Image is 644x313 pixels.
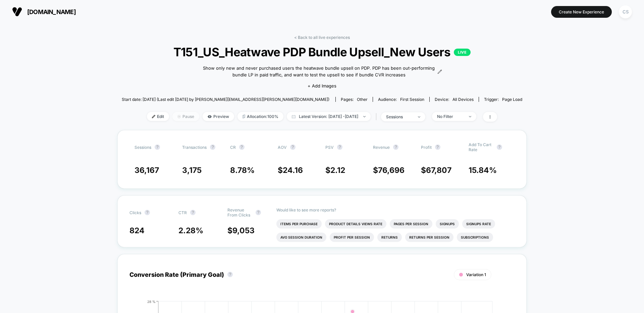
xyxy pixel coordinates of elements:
span: $ [421,166,451,175]
p: LIVE [454,49,471,56]
li: Subscriptions [457,233,493,242]
button: ? [190,210,196,215]
span: Start date: [DATE] (Last edit [DATE] by [PERSON_NAME][EMAIL_ADDRESS][PERSON_NAME][DOMAIN_NAME]) [122,97,329,102]
a: < Back to all live experiences [294,35,350,40]
span: Add To Cart Rate [469,142,493,152]
span: 8.78 % [230,166,255,175]
button: ? [145,210,150,215]
span: CR [230,145,236,150]
span: Revenue [373,145,390,150]
span: Preview [203,112,234,121]
tspan: 28 % [147,300,156,304]
img: Visually logo [12,7,22,17]
span: + Add Images [308,83,336,88]
img: end [177,115,181,118]
span: 67,807 [426,166,451,175]
span: $ [227,226,255,235]
li: Product Details Views Rate [325,219,386,229]
div: sessions [386,114,413,119]
div: Trigger: [484,97,522,102]
li: Returns [377,233,402,242]
span: 3,175 [182,166,202,175]
button: ? [435,144,440,150]
span: $ [373,166,405,175]
span: Pause [172,112,199,121]
button: ? [256,210,261,215]
span: PSV [325,145,334,150]
span: Transactions [182,145,207,150]
span: Profit [421,145,432,150]
div: Audience: [378,97,424,102]
span: Allocation: 100% [237,112,283,121]
button: ? [290,144,296,150]
button: ? [239,144,245,150]
li: Pages Per Session [390,219,432,229]
span: 76,696 [378,166,405,175]
span: Clicks [129,210,141,215]
button: CS [617,5,634,19]
p: Would like to see more reports? [276,207,515,212]
li: Items Per Purchase [276,219,322,229]
button: Create New Experience [551,6,612,18]
li: Signups [436,219,459,229]
button: ? [337,144,342,150]
img: end [469,116,471,117]
img: calendar [292,115,296,118]
li: Profit Per Session [330,233,374,242]
span: [DOMAIN_NAME] [27,8,76,15]
span: Sessions [135,145,151,150]
button: ? [393,144,398,150]
button: ? [497,144,502,150]
span: $ [325,166,345,175]
span: 2.28 % [178,226,203,235]
img: edit [152,115,155,118]
span: Variation 1 [466,272,486,277]
span: First Session [400,97,424,102]
span: 36,167 [135,166,159,175]
div: CS [619,5,632,18]
button: [DOMAIN_NAME] [10,6,78,17]
span: Edit [147,112,169,121]
span: Page Load [502,97,522,102]
span: AOV [278,145,287,150]
span: Show only new and never purchased users the heatwave bundle upsell on PDP. PDP has been out-perfo... [202,65,436,78]
span: 2.12 [330,166,345,175]
span: | [374,112,381,122]
span: T151_US_Heatwave PDP Bundle Upsell_New Users [142,45,502,59]
span: Revenue From Clicks [227,207,252,217]
button: ? [210,144,215,150]
span: CTR [178,210,187,215]
li: Returns Per Session [405,233,453,242]
li: Avg Session Duration [276,233,326,242]
span: Device: [429,97,479,102]
span: all devices [452,97,474,102]
span: 9,053 [232,226,255,235]
li: Signups Rate [462,219,495,229]
button: ? [227,272,233,277]
span: 15.84 % [469,166,497,175]
span: 24.16 [283,166,303,175]
div: Pages: [341,97,368,102]
span: 824 [129,226,145,235]
div: No Filter [437,114,464,119]
span: Latest Version: [DATE] - [DATE] [287,112,371,121]
span: $ [278,166,303,175]
img: end [418,116,420,118]
img: end [363,116,366,117]
span: other [357,97,368,102]
button: ? [155,144,160,150]
img: rebalance [243,115,245,118]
